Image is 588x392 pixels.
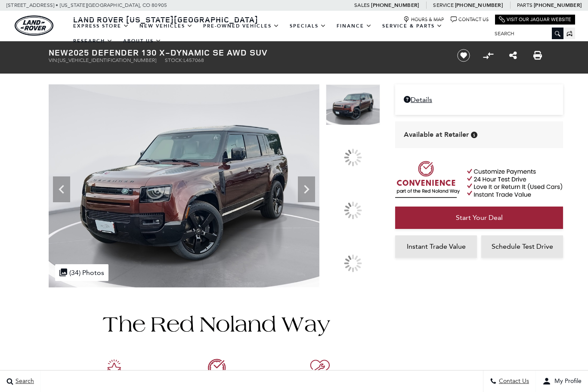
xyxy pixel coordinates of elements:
[481,235,563,258] a: Schedule Test Drive
[68,19,134,34] a: EXPRESS STORE
[15,15,53,36] img: Land Rover
[455,2,503,9] a: [PHONE_NUMBER]
[482,49,495,62] button: Compare vehicle
[371,2,419,9] a: [PHONE_NUMBER]
[492,242,553,250] span: Schedule Test Drive
[377,19,448,34] a: Service & Parts
[285,19,331,34] a: Specials
[49,57,58,63] span: VIN:
[13,378,34,385] span: Search
[488,28,563,39] input: Search
[403,16,444,23] a: Hours & Map
[198,19,285,34] a: Pre-Owned Vehicles
[497,378,529,385] span: Contact Us
[533,50,542,61] a: Print this New 2025 Defender 130 X-Dynamic SE AWD SUV
[407,242,466,250] span: Instant Trade Value
[395,207,563,229] a: Start Your Deal
[55,264,108,281] div: (34) Photos
[404,96,554,104] a: Details
[404,130,469,139] span: Available at Retailer
[517,2,532,8] span: Parts
[451,16,489,23] a: Contact Us
[354,2,370,8] span: Sales
[536,370,588,392] button: user-profile-menu
[183,57,204,63] span: L457068
[165,57,183,63] span: Stock:
[499,16,571,23] a: Visit Our Jaguar Website
[68,14,263,25] a: Land Rover [US_STATE][GEOGRAPHIC_DATA]
[15,15,53,36] a: land-rover
[433,2,453,8] span: Service
[68,34,118,49] a: Research
[49,48,443,57] h1: 2025 Defender 130 X-Dynamic SE AWD SUV
[456,213,503,222] span: Start Your Deal
[6,2,167,8] a: [STREET_ADDRESS] • [US_STATE][GEOGRAPHIC_DATA], CO 80905
[134,19,198,34] a: New Vehicles
[471,132,477,138] div: Vehicle is in stock and ready for immediate delivery. Due to demand, availability is subject to c...
[331,19,377,34] a: Finance
[58,57,156,63] span: [US_VEHICLE_IDENTIFICATION_NUMBER]
[118,34,167,49] a: About Us
[73,14,258,25] span: Land Rover [US_STATE][GEOGRAPHIC_DATA]
[534,2,582,9] a: [PHONE_NUMBER]
[68,19,488,49] nav: Main Navigation
[395,235,477,258] a: Instant Trade Value
[454,49,473,62] button: Save vehicle
[509,50,517,61] a: Share this New 2025 Defender 130 X-Dynamic SE AWD SUV
[49,84,319,287] img: New 2025 Sedona Red Land Rover X-Dynamic SE image 1
[49,46,68,58] strong: New
[326,84,380,125] img: New 2025 Sedona Red Land Rover X-Dynamic SE image 1
[551,378,582,385] span: My Profile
